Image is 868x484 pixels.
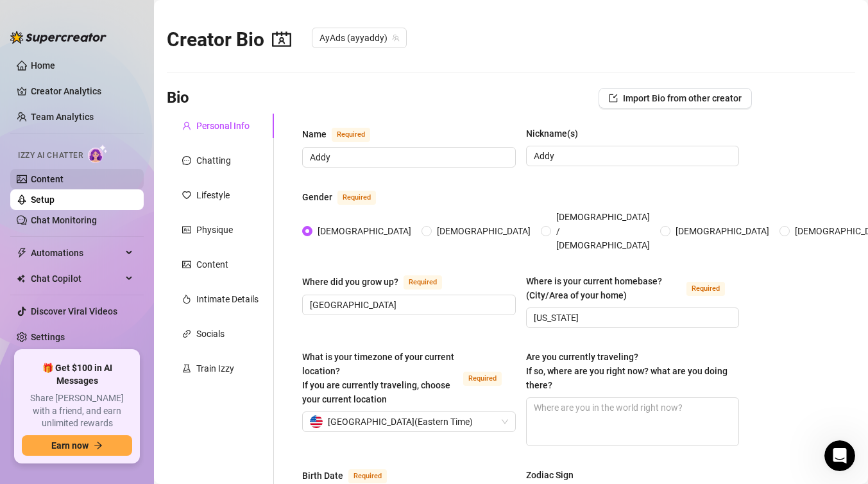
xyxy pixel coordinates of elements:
span: import [609,94,618,103]
input: Nickname(s) [534,149,729,163]
span: AyAds (ayyaddy) [319,28,399,48]
img: Chat Copilot [17,274,25,283]
span: Required [337,191,376,205]
input: Where did you grow up? [310,298,506,312]
span: idcard [182,225,191,234]
div: Astra says… [10,51,246,89]
div: Ella says… [10,368,246,462]
div: Where did you grow up? [302,275,398,289]
div: Gender [302,190,332,204]
a: Home [31,60,55,71]
span: experiment [182,364,191,373]
span: Required [686,282,725,296]
span: picture [182,260,191,269]
span: Automations [31,243,122,263]
a: Chat Monitoring [31,215,97,225]
label: Where did you grow up? [302,274,456,290]
span: [DEMOGRAPHIC_DATA] [312,224,416,238]
span: user [182,121,191,130]
div: Astra says… [10,330,246,368]
div: Intimate Details [196,292,259,306]
div: This tells [PERSON_NAME] how exclusive each product is. It’s key for helping her tailor her messa... [21,97,200,185]
span: team [392,34,400,42]
img: us [310,415,323,428]
div: Ella says… [10,241,246,330]
div: Done! [209,58,236,71]
h1: [PERSON_NAME] [62,6,146,16]
div: Astra says… [10,203,246,241]
a: Team Analytics [31,112,94,122]
div: Socials [196,327,225,341]
label: Nickname(s) [526,126,587,141]
div: Where is your current homebase? (City/Area of your home) [526,274,682,302]
div: Nickname(s) [526,126,578,141]
label: Gender [302,189,390,205]
div: Step 6: Visible Body Parts: Selecting the body parts clearly visible in each item helps [PERSON_N... [10,368,210,446]
div: Personal Info [196,119,250,133]
div: Use the "Exclude Fans - Handle Chats with AI" option if there are high spenders you want to chat ... [21,249,200,312]
span: [DEMOGRAPHIC_DATA] [432,224,536,238]
span: [DEMOGRAPHIC_DATA] / [DEMOGRAPHIC_DATA] [551,210,655,252]
div: Chatting [196,153,231,168]
div: Name [302,127,327,141]
span: Import Bio from other creator [623,93,742,103]
label: Birth Date [302,468,401,483]
p: The team can also help [62,16,160,29]
span: link [182,329,191,338]
b: Step 5: Exclude Fans [21,250,126,260]
span: What is your timezone of your current location? If you are currently traveling, choose your curre... [302,352,454,404]
div: Physique [196,223,233,237]
img: logo-BBDzfeDw.svg [10,31,106,44]
div: Zodiac Sign [526,468,574,482]
div: Birth Date [302,469,343,483]
iframe: Intercom live chat [824,440,855,471]
img: Profile image for Ella [37,7,57,28]
div: Done! [209,338,236,350]
a: Setup [31,194,55,205]
div: Lifestyle [196,188,230,202]
span: heart [182,191,191,200]
div: Step 4: Set Content Exclusivity ScaleThis tells [PERSON_NAME] how exclusive each product is. It’s... [10,89,210,193]
div: Done! [199,203,246,231]
button: go back [8,5,33,30]
h3: Bio [167,88,189,108]
span: [GEOGRAPHIC_DATA] ( Eastern Time ) [328,412,473,431]
b: Step 4: Set Content Exclusivity Scale [21,98,178,121]
span: Are you currently traveling? If so, where are you right now? what are you doing there? [526,352,728,390]
a: Discover Viral Videos [31,306,117,316]
button: Home [201,5,225,30]
span: Izzy AI Chatter [18,150,83,162]
span: fire [182,295,191,304]
label: Where is your current homebase? (City/Area of your home) [526,274,740,302]
div: Done! [209,211,236,223]
label: Name [302,126,384,142]
label: Zodiac Sign [526,468,583,482]
div: Train Izzy [196,361,234,376]
span: Chat Copilot [31,268,122,289]
a: Settings [31,332,65,342]
span: 🎁 Get $100 in AI Messages [22,362,132,387]
span: [DEMOGRAPHIC_DATA] [670,224,774,238]
div: Content [196,257,228,272]
span: Share [PERSON_NAME] with a friend, and earn unlimited rewards [22,392,132,430]
input: Where is your current homebase? (City/Area of your home) [534,311,729,325]
div: Step 5: Exclude FansUse the "Exclude Fans - Handle Chats with AI" option if there are high spende... [10,241,210,320]
span: Earn now [51,440,89,451]
a: Creator Analytics [31,81,133,101]
span: arrow-right [94,441,103,450]
h2: Creator Bio [167,28,291,52]
span: Required [332,128,370,142]
span: Required [348,469,387,483]
button: Import Bio from other creator [599,88,752,108]
button: Earn nowarrow-right [22,435,132,456]
a: Content [31,174,64,184]
div: Done! [199,330,246,358]
span: thunderbolt [17,248,27,258]
div: Done! [199,51,246,79]
span: contacts [272,30,291,49]
span: message [182,156,191,165]
div: Close [225,5,248,28]
div: Step 6: Visible Body Parts: Selecting the body parts clearly visible in each item helps [PERSON_N... [21,376,200,438]
input: Name [310,150,506,164]
span: Required [463,372,502,386]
